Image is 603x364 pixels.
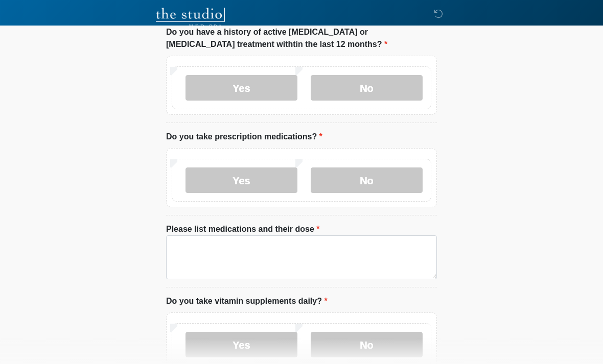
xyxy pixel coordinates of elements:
[156,8,225,28] img: The Studio Med Spa Logo
[311,75,423,101] label: No
[166,26,437,51] label: Do you have a history of active [MEDICAL_DATA] or [MEDICAL_DATA] treatment withtin the last 12 mo...
[185,167,297,193] label: Yes
[166,223,320,235] label: Please list medications and their dose
[185,332,297,357] label: Yes
[166,131,322,143] label: Do you take prescription medications?
[311,332,423,357] label: No
[185,75,297,101] label: Yes
[166,295,328,307] label: Do you take vitamin supplements daily?
[311,167,423,193] label: No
